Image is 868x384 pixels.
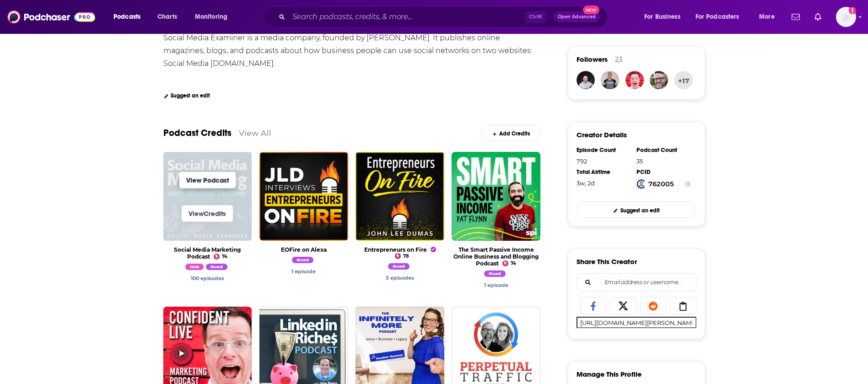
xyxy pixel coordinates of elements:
a: Entrepreneurs on Fire [364,246,436,253]
div: 23 [615,55,622,64]
span: Monitoring [195,11,227,23]
div: PCID [636,168,690,176]
a: 78 [395,253,409,259]
a: Michael Stelzner [185,265,206,271]
a: Michael Stelzner [291,268,316,275]
button: open menu [189,10,239,24]
div: Search followers [577,273,696,292]
a: Charts [151,10,183,24]
span: New [583,5,599,14]
span: Guest [206,264,227,270]
a: Michael Stelzner [292,258,316,265]
a: 74 [502,260,516,266]
span: Logged in as jefuchs [836,7,856,27]
button: +17 [674,71,693,89]
span: Guest [292,257,313,263]
span: Followers [577,55,608,64]
div: Episode Count [577,146,631,154]
span: Ctrl K [525,11,546,23]
a: Share on Facebook [580,297,607,314]
a: View All [239,128,271,138]
a: ViewCredits [182,205,233,222]
strong: 762005 [648,180,674,188]
div: Podcast Count [636,146,690,154]
button: open menu [753,10,786,24]
a: Share on X/Twitter [610,297,636,314]
a: EOFire on Alexa [281,246,327,253]
span: Guest [388,263,410,270]
h3: Creator Details [577,130,627,139]
img: iagdotme [625,71,644,89]
button: open menu [638,10,692,24]
span: For Podcasters [695,11,739,23]
div: Social Media Examiner is a media company, founded by [PERSON_NAME]. It publishes online magazines... [163,33,534,68]
img: LIVETHEFUEL [601,71,619,89]
button: Show Info [685,179,690,189]
span: For Business [644,11,680,23]
a: Michael Stelzner [388,265,412,271]
a: Share on Reddit [640,297,667,314]
span: 557 hours, 57 minutes, 8 seconds [577,179,595,187]
div: 792 [577,157,631,165]
span: Host [185,264,204,270]
img: jmsmith8094 [650,71,668,89]
a: Michael Stelzner [191,275,224,281]
span: Podcasts [113,11,140,23]
a: Michael Stelzner [484,282,508,288]
a: Show notifications dropdown [811,9,825,25]
a: Show notifications dropdown [788,9,803,25]
img: Podchaser Creator ID logo [636,179,646,189]
a: Michael Stelzner [386,275,414,281]
a: Social Media Marketing Podcast [174,246,241,260]
svg: Add a profile image [849,7,856,14]
a: Add Credits [481,125,540,141]
a: Michael Stelzner [206,265,230,271]
input: Search podcasts, credits, & more... [289,10,525,24]
span: Guest [484,270,506,277]
a: Podcast Credits [163,127,232,139]
h3: Share This Creator [577,257,637,266]
a: Copy Link [670,297,696,314]
div: 35 [636,157,690,165]
input: Email address or username... [584,274,689,291]
a: Suggest an edit [577,201,696,217]
div: Total Airtime [577,168,631,176]
a: Michael Stelzner [484,272,508,278]
button: Show profile menu [836,7,856,27]
img: Podchaser - Follow, Share and Rate Podcasts [7,8,95,26]
span: 74 [511,262,516,265]
button: Open AdvancedNew [554,11,600,22]
a: The Smart Passive Income Online Business and Blogging Podcast [453,246,539,267]
button: open menu [107,10,152,24]
a: View Podcast [179,172,236,188]
a: 74 [214,254,227,260]
button: open menu [690,10,753,24]
h3: Manage This Profile [577,370,642,379]
span: Charts [157,11,177,23]
div: Search podcasts, credits, & more... [272,6,616,27]
span: Open Advanced [558,15,596,19]
img: BenjaminPoulter [577,71,595,89]
span: 74 [222,255,227,259]
a: Suggest an edit [163,92,210,99]
img: User Profile [836,7,856,27]
span: 78 [403,254,409,258]
span: More [759,11,775,23]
